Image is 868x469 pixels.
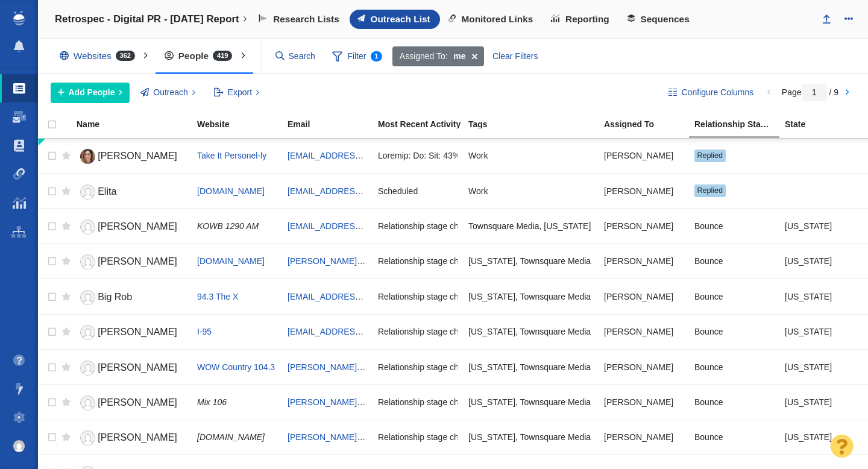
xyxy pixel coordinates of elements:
[77,216,186,238] a: [PERSON_NAME]
[197,292,238,301] a: 94.3 The X
[77,357,186,379] a: [PERSON_NAME]
[153,86,188,99] span: Outreach
[77,287,186,308] a: Big Rob
[288,221,500,231] a: [EMAIL_ADDRESS][PERSON_NAME][DOMAIN_NAME]
[378,256,525,266] span: Relationship stage changed to: Bounce
[98,327,177,337] span: [PERSON_NAME]
[604,213,684,239] div: [PERSON_NAME]
[468,221,591,231] span: Townsquare Media, Wyoming
[468,150,488,161] span: Work
[694,362,723,373] span: Bounce
[228,86,252,99] span: Export
[271,46,321,67] input: Search
[77,120,196,128] div: Name
[604,424,684,450] div: [PERSON_NAME]
[697,151,723,160] span: Replied
[689,244,779,279] td: Bounce
[468,326,591,337] span: Connecticut, Townsquare Media
[453,50,465,63] strong: me
[689,385,779,420] td: Bounce
[77,322,186,343] a: [PERSON_NAME]
[461,14,533,25] span: Monitored Links
[77,427,186,449] a: [PERSON_NAME]
[565,14,609,25] span: Reporting
[98,432,177,442] span: [PERSON_NAME]
[197,397,227,407] span: Mix 106
[694,120,784,130] a: Relationship Stage
[689,209,779,244] td: Bounce
[468,256,591,266] span: Colorado, Townsquare Media
[785,248,864,274] div: [US_STATE]
[98,292,132,302] span: Big Rob
[378,362,525,373] span: Relationship stage changed to: Bounce
[370,14,430,25] span: Outreach List
[371,51,383,61] span: 1
[694,291,723,302] span: Bounce
[689,279,779,314] td: Bounce
[468,120,603,128] div: Tags
[378,120,467,128] div: Most Recent Activity
[689,420,779,455] td: Bounce
[694,326,723,337] span: Bounce
[288,120,377,128] div: Email
[288,292,430,301] a: [EMAIL_ADDRESS][DOMAIN_NAME]
[604,120,693,128] div: Assigned To
[468,120,603,130] a: Tags
[604,389,684,415] div: [PERSON_NAME]
[288,256,570,266] a: [PERSON_NAME][EMAIL_ADDRESS][PERSON_NAME][DOMAIN_NAME]
[77,251,186,272] a: [PERSON_NAME]
[604,283,684,309] div: [PERSON_NAME]
[378,221,525,231] span: Relationship stage changed to: Bounce
[486,46,545,67] div: Clear Filters
[116,51,135,61] span: 362
[51,42,149,70] div: Websites
[681,86,753,99] span: Configure Columns
[694,432,723,442] span: Bounce
[288,186,430,196] a: [EMAIL_ADDRESS][DOMAIN_NAME]
[689,349,779,384] td: Bounce
[468,432,591,442] span: Illinois, Townsquare Media
[694,397,723,408] span: Bounce
[197,327,212,336] a: I-95
[13,11,24,25] img: buzzstream_logo_iconsimple.png
[134,83,203,103] button: Outreach
[662,83,761,103] button: Configure Columns
[98,221,177,231] span: [PERSON_NAME]
[604,178,684,204] div: [PERSON_NAME]
[694,256,723,266] span: Bounce
[98,256,177,266] span: [PERSON_NAME]
[694,221,723,231] span: Bounce
[782,87,838,97] span: Page / 9
[604,319,684,345] div: [PERSON_NAME]
[251,10,349,29] a: Research Lists
[325,45,389,68] span: Filter
[77,120,196,130] a: Name
[98,362,177,373] span: [PERSON_NAME]
[604,120,693,130] a: Assigned To
[378,186,418,197] span: Scheduled
[640,14,689,25] span: Sequences
[197,362,275,372] a: WOW Country 104.3
[197,151,266,160] span: Take It Personel-ly
[98,151,177,161] span: [PERSON_NAME]
[288,362,570,372] a: [PERSON_NAME][EMAIL_ADDRESS][PERSON_NAME][DOMAIN_NAME]
[13,440,25,452] img: 8a21b1a12a7554901d364e890baed237
[785,389,864,415] div: [US_STATE]
[689,139,779,174] td: Replied
[273,14,339,25] span: Research Lists
[785,213,864,239] div: [US_STATE]
[288,120,377,130] a: Email
[468,397,591,408] span: Idaho, Townsquare Media
[440,10,543,29] a: Monitored Links
[350,10,441,29] a: Outreach List
[98,186,116,197] span: Elita
[468,291,591,302] span: Colorado, Townsquare Media
[77,392,186,414] a: [PERSON_NAME]
[55,13,239,25] h4: Retrospec - Digital PR - [DATE] Report
[288,327,500,336] a: [EMAIL_ADDRESS][PERSON_NAME][DOMAIN_NAME]
[197,432,265,442] span: [DOMAIN_NAME]
[785,283,864,309] div: [US_STATE]
[689,314,779,349] td: Bounce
